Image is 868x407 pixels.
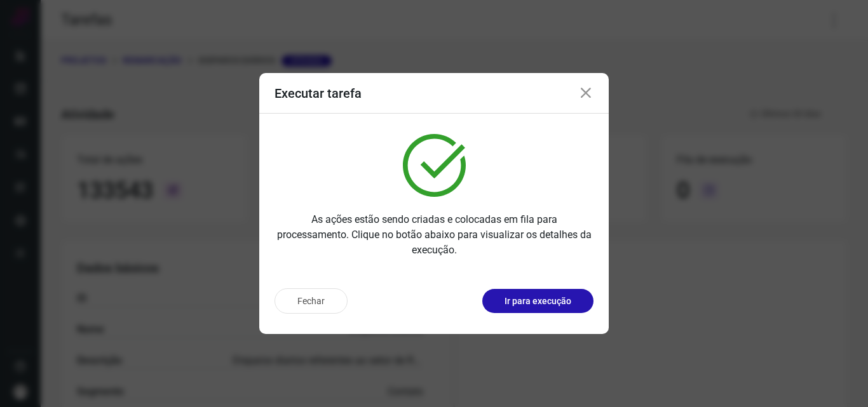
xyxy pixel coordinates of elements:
p: As ações estão sendo criadas e colocadas em fila para processamento. Clique no botão abaixo para ... [275,212,593,258]
button: Ir para execução [482,289,593,313]
button: Fechar [275,288,348,314]
p: Ir para execução [505,295,571,308]
h3: Executar tarefa [275,86,362,101]
img: verified.svg [403,134,466,197]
